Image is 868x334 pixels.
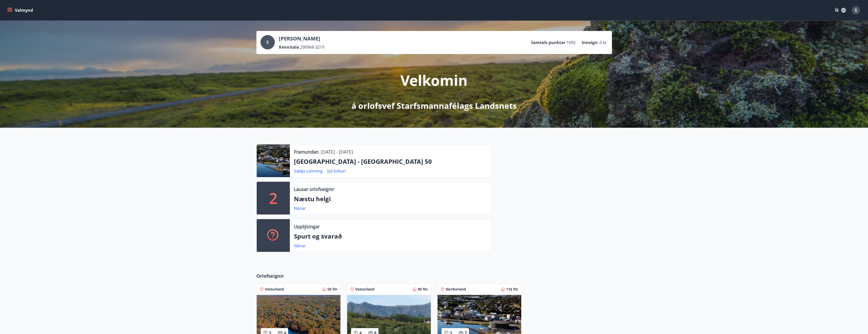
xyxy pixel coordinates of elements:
a: Nánar [294,206,306,211]
p: [DATE] - [DATE] [321,148,353,155]
p: 2 [269,188,277,208]
span: S [266,39,269,45]
span: S [855,7,857,13]
span: Vesturland [355,287,374,292]
p: Kennitala [279,44,299,50]
button: S [850,4,862,16]
p: Lausar orlofseignir [294,186,334,192]
span: Norðurland [446,287,466,292]
p: Velkomin [400,70,468,90]
p: Samtals punktar [531,40,565,45]
span: 80 fm [418,287,428,292]
span: 116 fm [506,287,518,292]
p: á orlofsvef Starfsmannafélags Landsnets [351,100,517,111]
p: [PERSON_NAME] [279,35,324,42]
span: 50 fm [327,287,337,292]
button: ÍS [832,6,849,15]
button: menu [6,6,35,15]
span: 1092 [566,40,576,45]
p: Upplýsingar [294,223,320,230]
p: [GEOGRAPHIC_DATA] - [GEOGRAPHIC_DATA] 50 [294,157,487,166]
p: Framundan [294,148,319,155]
a: Nánar [294,243,306,249]
p: Spurt og svarað [294,232,487,241]
span: 0 kr. [600,40,608,45]
p: Inneign : [582,40,599,45]
p: Næstu helgi [294,195,487,203]
span: Vesturland [265,287,284,292]
span: 290968-3219 [300,44,324,50]
a: Sækja samning [294,168,323,174]
a: Sjá bókun [327,168,346,174]
span: Orlofseignir [256,273,284,279]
